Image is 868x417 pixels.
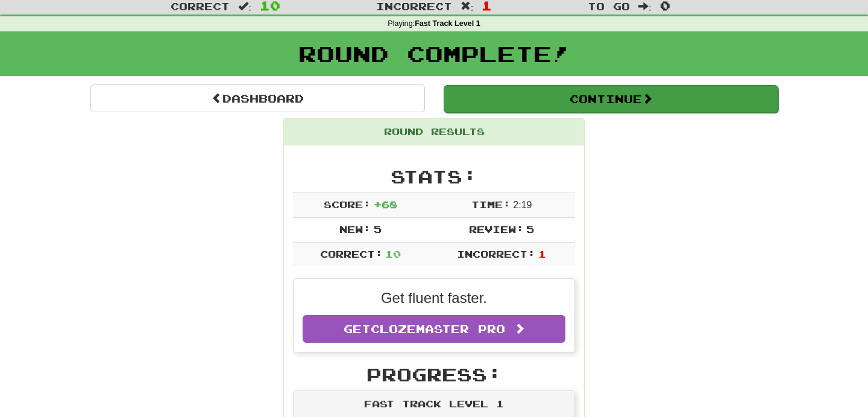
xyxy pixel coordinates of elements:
strong: Fast Track Level 1 [415,19,480,28]
span: Score: [324,199,371,210]
span: 1 [538,248,546,259]
h1: Round Complete! [4,42,864,66]
h2: Progress: [293,364,575,384]
span: : [461,1,474,11]
span: New: [339,223,371,235]
span: : [238,1,251,11]
span: 10 [385,248,401,259]
span: 5 [374,223,382,235]
button: Continue [444,85,778,113]
a: GetClozemaster Pro [303,315,565,343]
span: Time: [471,199,511,210]
span: : [638,1,652,11]
div: Round Results [284,119,584,145]
span: Clozemaster Pro [371,322,505,336]
span: Review: [469,223,524,235]
span: Correct: [320,248,383,259]
p: Get fluent faster. [303,288,565,308]
a: Dashboard [90,84,425,112]
span: 5 [526,223,534,235]
span: Incorrect: [457,248,535,259]
h2: Stats: [293,167,575,186]
span: + 68 [374,199,397,210]
span: 2 : 19 [513,200,532,210]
